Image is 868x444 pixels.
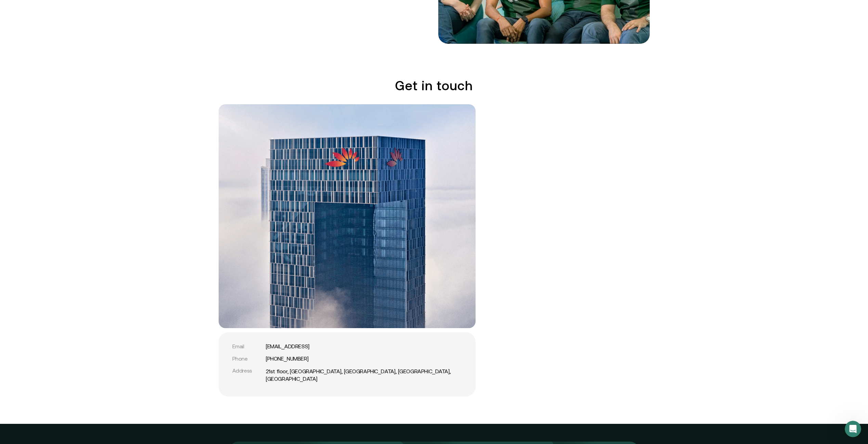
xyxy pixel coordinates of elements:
[266,355,309,362] a: [PHONE_NUMBER]
[232,343,263,350] div: Email
[845,421,861,437] iframe: Intercom live chat
[232,367,263,374] div: Address
[266,367,462,383] a: 21st floor, [GEOGRAPHIC_DATA], [GEOGRAPHIC_DATA], [GEOGRAPHIC_DATA], [GEOGRAPHIC_DATA]
[266,343,310,350] a: [EMAIL_ADDRESS]
[232,355,263,362] div: Phone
